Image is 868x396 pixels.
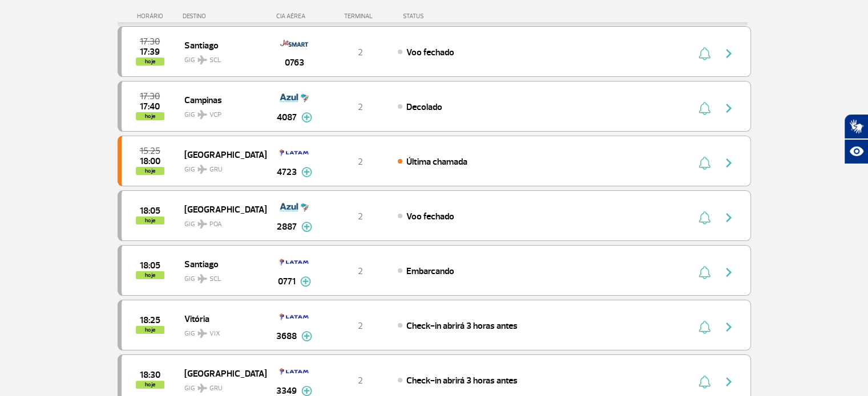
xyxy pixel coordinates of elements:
[209,274,221,284] span: SCL
[722,47,736,60] img: seta-direita-painel-voo.svg
[406,101,442,113] span: Decolado
[323,13,397,20] div: TERMINAL
[197,274,207,283] img: destiny_airplane.svg
[140,92,160,100] span: 2025-09-27 17:30:00
[140,262,160,270] span: 2025-09-27 18:05:00
[844,139,868,164] button: Abrir recursos assistivos.
[406,47,454,58] span: Voo fechado
[140,38,160,46] span: 2025-09-27 17:30:00
[209,55,221,66] span: SCL
[266,13,323,20] div: CIA AÉREA
[184,92,257,107] span: Campinas
[136,167,164,175] span: hoje
[358,211,363,222] span: 2
[358,320,363,332] span: 2
[699,266,710,279] img: sino-painel-voo.svg
[406,266,454,277] span: Embarcando
[140,316,160,324] span: 2025-09-27 18:25:00
[184,268,257,284] span: GIG
[406,211,454,222] span: Voo fechado
[140,103,160,111] span: 2025-09-27 17:40:45
[183,13,266,20] div: DESTINO
[197,329,207,338] img: destiny_airplane.svg
[197,110,207,119] img: destiny_airplane.svg
[136,217,164,224] span: hoje
[699,156,710,170] img: sino-painel-voo.svg
[136,112,164,120] span: hoje
[397,13,490,20] div: STATUS
[406,375,518,386] span: Check-in abrirá 3 horas antes
[197,55,207,64] img: destiny_airplane.svg
[844,114,868,139] button: Abrir tradutor de língua de sinais.
[197,219,207,228] img: destiny_airplane.svg
[699,320,710,334] img: sino-painel-voo.svg
[140,207,160,215] span: 2025-09-27 18:05:00
[197,383,207,393] img: destiny_airplane.svg
[722,101,736,115] img: seta-direita-painel-voo.svg
[301,386,312,396] img: mais-info-painel-voo.svg
[209,219,222,230] span: POA
[722,156,736,170] img: seta-direita-painel-voo.svg
[358,47,363,58] span: 2
[136,58,164,66] span: hoje
[699,375,710,389] img: sino-painel-voo.svg
[278,275,296,288] span: 0771
[136,271,164,279] span: hoje
[300,276,311,287] img: mais-info-painel-voo.svg
[699,211,710,224] img: sino-painel-voo.svg
[140,371,160,379] span: 2025-09-27 18:30:00
[276,329,297,343] span: 3688
[722,375,736,389] img: seta-direita-painel-voo.svg
[301,167,312,177] img: mais-info-painel-voo.svg
[277,111,297,124] span: 4087
[184,49,257,66] span: GIG
[209,383,223,394] span: GRU
[301,112,312,123] img: mais-info-painel-voo.svg
[184,147,257,162] span: [GEOGRAPHIC_DATA]
[358,156,363,168] span: 2
[140,147,160,155] span: 2025-09-27 15:25:00
[301,331,312,341] img: mais-info-painel-voo.svg
[197,165,207,174] img: destiny_airplane.svg
[184,213,257,230] span: GIG
[358,375,363,386] span: 2
[121,13,183,20] div: HORÁRIO
[277,165,297,179] span: 4723
[184,104,257,120] span: GIG
[209,165,223,175] span: GRU
[277,220,297,234] span: 2887
[209,329,220,339] span: VIX
[358,101,363,113] span: 2
[301,222,312,232] img: mais-info-painel-voo.svg
[722,211,736,224] img: seta-direita-painel-voo.svg
[209,110,221,120] span: VCP
[136,326,164,334] span: hoje
[358,266,363,277] span: 2
[184,366,257,381] span: [GEOGRAPHIC_DATA]
[844,114,868,164] div: Plugin de acessibilidade da Hand Talk.
[406,156,467,168] span: Última chamada
[722,266,736,279] img: seta-direita-painel-voo.svg
[140,157,160,165] span: 2025-09-27 18:00:00
[722,320,736,334] img: seta-direita-painel-voo.svg
[406,320,518,332] span: Check-in abrirá 3 horas antes
[184,311,257,326] span: Vitória
[184,38,257,52] span: Santiago
[184,256,257,271] span: Santiago
[136,381,164,389] span: hoje
[184,377,257,394] span: GIG
[699,47,710,60] img: sino-painel-voo.svg
[699,101,710,115] img: sino-painel-voo.svg
[184,158,257,175] span: GIG
[285,56,304,70] span: 0763
[140,48,160,56] span: 2025-09-27 17:39:00
[184,322,257,339] span: GIG
[184,202,257,217] span: [GEOGRAPHIC_DATA]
